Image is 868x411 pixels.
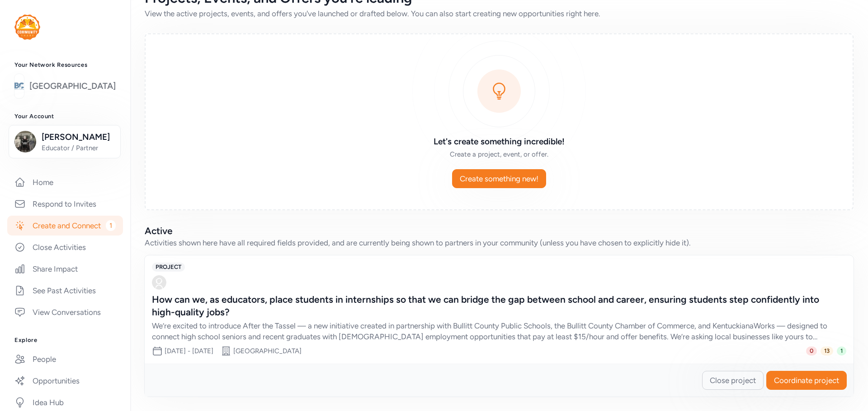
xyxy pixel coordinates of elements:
[7,216,123,236] a: Create and Connect1
[9,121,172,156] div: Send us a messageWe will reply as soon as we can
[13,186,168,203] div: Duplicating a project or event
[20,304,40,310] span: Home
[14,113,116,120] h3: Your Account
[7,371,123,391] a: Opportunities
[152,263,185,272] span: PROJECT
[18,14,36,32] img: Profile image for Michelle
[14,76,24,96] img: logo
[42,143,115,152] span: Educator / Partner
[29,80,116,92] a: [GEOGRAPHIC_DATA]
[774,375,839,386] span: Coordinate project
[710,375,756,386] span: Close project
[42,131,115,143] span: [PERSON_NAME]
[7,237,123,257] a: Close Activities
[143,304,158,310] span: Help
[152,275,166,290] img: Avatar
[7,349,123,369] a: People
[702,371,764,390] button: Close project
[60,282,120,318] button: Messages
[19,189,151,199] div: Duplicating a project or event
[369,135,629,148] h3: Let's create something incredible!
[152,293,828,319] div: How can we, as educators, place students in internships so that we can bridge the gap between sch...
[7,281,123,300] a: See Past Activities
[7,172,123,192] a: Home
[106,220,116,231] span: 1
[806,346,817,356] span: 0
[156,14,172,31] div: Close
[7,194,123,214] a: Respond to Invites
[7,302,123,322] a: View Conversations
[14,14,40,40] img: logo
[452,169,546,188] button: Create something new!
[145,8,854,19] div: View the active projects, events, and offers you've launched or drafted below. You can also start...
[460,173,538,184] span: Create something new!
[837,346,846,356] span: 1
[369,150,629,159] div: Create a project, event, or offer.
[75,304,106,310] span: Messages
[766,371,847,390] button: Coordinate project
[13,164,168,182] button: Search for help
[145,237,854,248] div: Activities shown here have all required fields provided, and are currently being shown to partner...
[19,139,151,148] div: We will reply as soon as we can
[18,64,163,95] p: Hi [PERSON_NAME] 👋
[14,337,116,344] h3: Explore
[165,347,213,355] span: [DATE] - [DATE]
[152,320,828,342] div: We’re excited to introduce After the Tassel — a new initiative created in partnership with Bullit...
[821,346,833,356] span: 13
[121,282,181,318] button: Help
[145,225,854,237] h2: Active
[9,125,121,158] button: [PERSON_NAME]Educator / Partner
[233,346,302,356] div: [GEOGRAPHIC_DATA]
[7,259,123,279] a: Share Impact
[19,169,73,178] span: Search for help
[18,95,163,110] p: How can we help?
[19,129,151,139] div: Send us a message
[14,61,116,69] h3: Your Network Resources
